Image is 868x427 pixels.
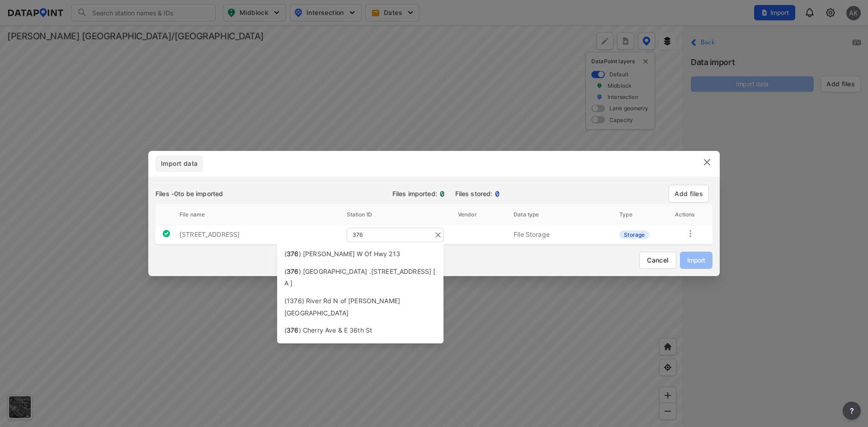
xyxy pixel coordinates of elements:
p: Files imported: [392,188,455,199]
button: Cancel [639,252,676,269]
span: ? [848,405,855,416]
td: File Storage [506,228,612,241]
th: Data type [506,204,612,225]
span: ) [PERSON_NAME] W Of Hwy 213 [299,250,400,258]
label: 0 [492,188,500,199]
span: (1376) River Rd N of [PERSON_NAME][GEOGRAPHIC_DATA] [284,297,400,317]
p: Files stored: [455,188,500,199]
span: ( [284,326,287,334]
th: Actions [668,204,712,225]
img: tr4e8vgEH7qDal+kMUzjg1igsxo4qnugjsC7vAd90cbjB0vxgldr2ESauZ7EFLJz9V1sLsBF0zmHfEDtqDZWKnkJH4AAZKArO... [163,230,170,237]
span: ( [284,250,287,258]
label: 17241002 - Cherry Ave -- E 36th St.xlsx [179,230,240,238]
label: 0 [437,188,444,199]
th: Station ID [340,204,451,225]
img: close.efbf2170.svg [702,157,712,168]
th: Type [612,204,668,225]
button: more [843,402,861,420]
span: ) [GEOGRAPHIC_DATA] .[STREET_ADDRESS] [ A ] [284,267,435,287]
span: ) Cherry Ave & E 36th St [299,326,373,334]
span: ( [284,267,287,275]
th: File name [172,204,340,225]
span: 376 [287,250,298,258]
span: Import data [161,159,198,168]
button: Add files [669,185,709,202]
th: Vendor [451,204,506,225]
label: Storage [619,230,649,239]
span: 376 [287,267,298,275]
h3: Files - 0 to be imported [156,189,223,198]
button: Clear [432,229,444,241]
a: Add files [675,189,703,198]
div: full width tabs example [156,155,203,172]
span: 376 [287,326,298,334]
span: Cancel [647,255,668,265]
